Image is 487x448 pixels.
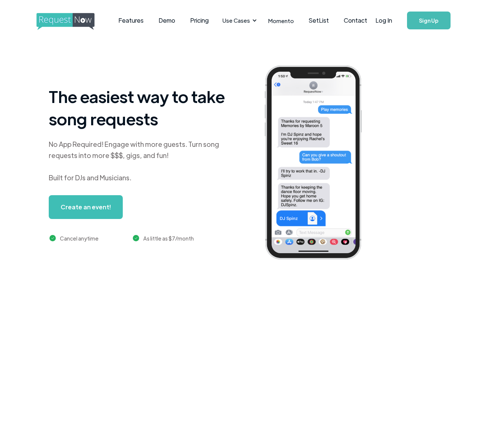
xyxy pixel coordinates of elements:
[36,13,92,28] a: home
[222,16,250,25] div: Use Cases
[301,9,336,32] a: SetList
[49,235,56,241] img: green checkmark
[133,235,139,241] img: green checkmark
[407,12,451,29] a: Sign Up
[218,9,259,32] div: Use Cases
[60,234,99,243] div: Cancel anytime
[368,7,400,33] a: Log In
[151,9,183,32] a: Demo
[49,139,232,183] div: No App Required! Engage with more guests. Turn song requests into more $$$, gigs, and fun! Built ...
[111,9,151,32] a: Features
[36,13,108,30] img: requestnow logo
[49,85,232,130] h1: The easiest way to take song requests
[261,10,301,32] a: Momento
[143,234,194,243] div: As little as $7/month
[183,9,216,32] a: Pricing
[336,9,375,32] a: Contact
[256,60,382,267] img: iphone screenshot
[49,195,123,219] a: Create an event!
